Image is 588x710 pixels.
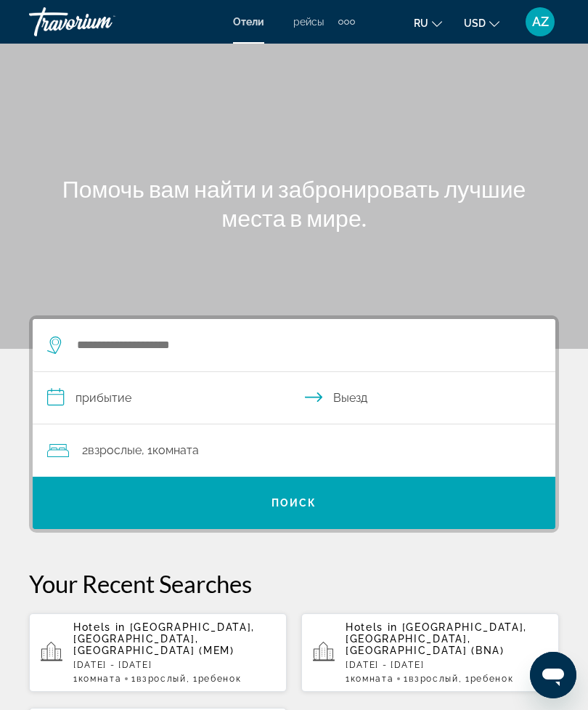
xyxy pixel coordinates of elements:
[136,674,186,684] span: Взрослый
[73,660,275,670] p: [DATE] - [DATE]
[131,674,186,684] span: 1
[29,569,559,598] p: Your Recent Searches
[233,16,264,28] a: Отели
[338,10,355,33] button: Extra navigation items
[187,674,242,684] span: , 1
[73,674,121,684] span: 1
[464,12,499,33] button: Change currency
[346,621,527,656] span: [GEOGRAPHIC_DATA], [GEOGRAPHIC_DATA], [GEOGRAPHIC_DATA] (BNA)
[198,674,242,684] span: Ребенок
[33,477,555,529] button: Поиск
[301,613,559,693] button: Hotels in [GEOGRAPHIC_DATA], [GEOGRAPHIC_DATA], [GEOGRAPHIC_DATA] (BNA)[DATE] - [DATE]1Комната1Вз...
[33,424,555,477] button: Travelers: 2 adults, 0 children
[142,440,199,461] span: , 1
[521,7,559,37] button: User Menu
[346,674,393,684] span: 1
[532,15,549,29] span: AZ
[29,3,174,41] a: Travorium
[409,674,458,684] span: Взрослый
[351,674,394,684] span: Комната
[33,372,555,424] button: Check in and out dates
[73,621,255,656] span: [GEOGRAPHIC_DATA], [GEOGRAPHIC_DATA], [GEOGRAPHIC_DATA] (MEM)
[459,674,514,684] span: , 1
[29,174,559,233] h1: Помочь вам найти и забронировать лучшие места в мире.
[414,12,442,33] button: Change language
[82,440,142,461] span: 2
[78,674,122,684] span: Комната
[88,443,142,457] span: Взрослые
[73,621,126,633] span: Hotels in
[346,621,398,633] span: Hotels in
[346,660,547,670] p: [DATE] - [DATE]
[414,17,428,29] span: ru
[271,497,317,509] span: Поиск
[404,674,458,684] span: 1
[470,674,514,684] span: Ребенок
[33,319,555,529] div: Search widget
[530,652,576,698] iframe: Кнопка запуска окна обмена сообщениями
[152,443,199,457] span: Комната
[293,16,324,28] a: рейсы
[29,613,287,693] button: Hotels in [GEOGRAPHIC_DATA], [GEOGRAPHIC_DATA], [GEOGRAPHIC_DATA] (MEM)[DATE] - [DATE]1Комната1Вз...
[464,17,486,29] span: USD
